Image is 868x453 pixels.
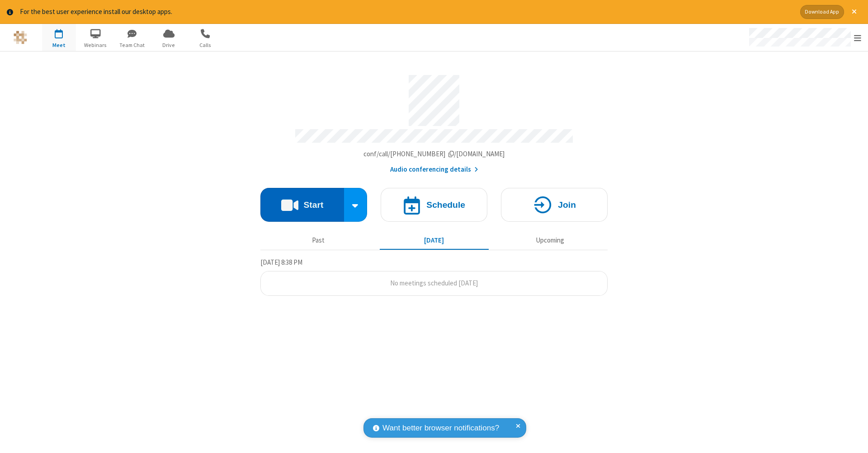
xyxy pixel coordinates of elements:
img: QA Selenium DO NOT DELETE OR CHANGE [14,31,27,44]
button: Schedule [381,188,487,222]
button: Join [501,188,608,222]
span: Meet [42,41,76,49]
section: Account details [260,68,608,174]
h4: Start [303,201,323,209]
button: Download App [800,5,844,19]
button: Audio conferencing details [390,164,478,175]
span: [DATE] 8:38 PM [260,258,302,266]
span: Team Chat [115,41,149,49]
h4: Join [558,201,576,209]
span: Want better browser notifications? [382,422,499,434]
span: Calls [189,41,222,49]
span: Webinars [79,41,113,49]
button: Start [260,188,344,222]
button: Past [264,232,373,249]
span: Copy my meeting room link [363,149,505,158]
section: Today's Meetings [260,257,608,296]
span: No meetings scheduled [DATE] [390,279,478,287]
button: Upcoming [495,232,604,249]
div: For the best user experience install our desktop apps. [20,7,793,17]
button: Logo [3,24,37,51]
span: Drive [152,41,186,49]
button: Close alert [847,5,861,19]
div: Open menu [741,24,868,51]
div: Start conference options [344,188,368,222]
button: [DATE] [380,232,489,249]
h4: Schedule [426,201,465,209]
button: Copy my meeting room linkCopy my meeting room link [363,149,505,159]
